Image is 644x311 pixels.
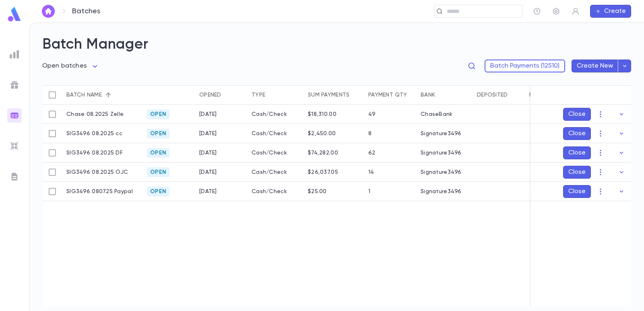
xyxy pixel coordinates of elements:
[248,85,304,105] div: Type
[308,111,336,117] div: $18,310.00
[147,169,169,175] span: Open
[72,7,100,16] p: Batches
[147,130,169,137] span: Open
[199,130,217,137] div: 7/31/2025
[368,111,376,117] div: 49
[590,5,631,18] button: Create
[477,85,508,105] div: Deposited
[66,169,128,175] p: SIG3496 08.2025 OJC
[368,85,407,105] div: Payment qty
[248,143,304,163] div: Cash/Check
[563,146,591,159] button: Close
[563,185,591,198] button: Close
[421,150,462,156] div: Signature3496
[304,85,364,105] div: Sum payments
[66,111,124,117] p: Chase 08.2025 Zelle
[529,85,560,105] div: Recorded
[66,130,122,137] p: SIG3496 08.2025 cc
[368,169,374,175] div: 14
[421,85,435,105] div: Bank
[248,124,304,143] div: Cash/Check
[308,130,336,137] div: $2,450.00
[248,182,304,201] div: Cash/Check
[421,169,462,175] div: Signature3496
[563,108,591,121] button: Close
[421,130,462,137] div: Signature3496
[10,172,19,181] img: letters_grey.7941b92b52307dd3b8a917253454ce1c.svg
[248,105,304,124] div: Cash/Check
[308,169,338,175] div: $26,037.05
[572,60,618,72] button: Create New
[199,150,217,156] div: 8/1/2025
[421,111,453,117] div: ChaseBank
[525,85,578,105] div: Recorded
[308,188,327,195] div: $25.00
[417,85,473,105] div: Bank
[6,6,23,22] img: logo
[199,169,217,175] div: 8/1/2025
[248,163,304,182] div: Cash/Check
[42,63,87,69] span: Open batches
[485,60,565,72] button: Batch Payments (12510)
[364,85,417,105] div: Payment qty
[42,60,100,72] div: Open batches
[147,150,169,156] span: Open
[421,188,462,195] div: Signature3496
[43,8,53,14] img: home_white.a664292cf8c1dea59945f0da9f25487c.svg
[10,141,19,151] img: imports_grey.530a8a0e642e233f2baf0ef88e8c9fcb.svg
[102,89,115,101] button: Sort
[563,166,591,179] button: Close
[308,150,338,156] div: $74,282.00
[195,85,248,105] div: Opened
[199,85,221,105] div: Opened
[199,188,217,195] div: 8/7/2025
[147,188,169,195] span: Open
[10,80,19,90] img: campaigns_grey.99e729a5f7ee94e3726e6486bddda8f1.svg
[147,111,169,117] span: Open
[563,127,591,140] button: Close
[62,85,143,105] div: Batch name
[473,85,525,105] div: Deposited
[368,188,370,195] div: 1
[10,49,19,59] img: reports_grey.c525e4749d1bce6a11f5fe2a8de1b229.svg
[368,130,372,137] div: 8
[66,85,102,105] div: Batch name
[66,188,133,195] p: SIG3496 080725 Paypal
[42,36,631,54] h2: Batch Manager
[10,111,19,120] img: batches_gradient.0a22e14384a92aa4cd678275c0c39cc4.svg
[66,150,123,156] p: SIG3496 08.2025 DF
[308,85,349,105] div: Sum payments
[368,150,376,156] div: 62
[199,111,217,117] div: 8/1/2025
[252,85,265,105] div: Type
